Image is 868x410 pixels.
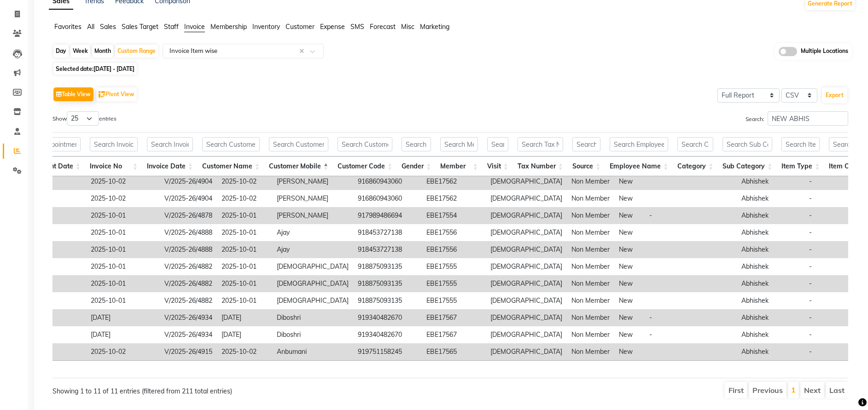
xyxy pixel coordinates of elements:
td: 2025-10-01 [86,207,160,224]
td: Non Member [567,241,614,258]
td: Diboshri [272,326,353,343]
td: 919340482670 [353,326,422,343]
input: Search Customer Name [202,137,260,151]
span: Customer [285,23,315,31]
td: Ajay [272,241,353,258]
td: - [804,309,850,326]
td: [PERSON_NAME] [272,190,353,207]
td: - [804,275,850,292]
th: Customer Mobile: activate to sort column descending [264,156,333,176]
td: [DATE] [217,309,272,326]
th: Customer Name: activate to sort column ascending [198,156,264,176]
td: Abhishek [737,258,804,275]
td: [DEMOGRAPHIC_DATA] [486,241,567,258]
input: Search Customer Code [338,137,392,151]
input: Search Item Type [781,137,820,151]
td: EBE17555 [422,292,486,309]
td: Non Member [567,173,614,190]
td: 2025-10-01 [86,224,160,241]
td: Non Member [567,275,614,292]
td: 2025-10-01 [86,292,160,309]
td: 917989486694 [353,207,422,224]
td: Diboshri [272,309,353,326]
td: V/2025-26/4915 [160,343,217,360]
span: Expense [320,23,345,31]
span: [DATE] - [DATE] [93,65,134,72]
th: Sub Category: activate to sort column ascending [718,156,777,176]
td: EBE17562 [422,190,486,207]
td: [DEMOGRAPHIC_DATA] [486,326,567,343]
td: 916860943060 [353,190,422,207]
td: New [614,190,645,207]
input: Search Sub Category [722,137,772,151]
td: [DEMOGRAPHIC_DATA] [486,190,567,207]
td: [DEMOGRAPHIC_DATA] [486,292,567,309]
td: - [804,292,850,309]
span: Inventory [252,23,280,31]
td: [DATE] [86,326,160,343]
td: EBE17567 [422,309,486,326]
td: 2025-10-02 [86,343,160,360]
td: Abhishek [737,224,804,241]
td: TK22 [19,343,86,360]
td: Non Member [567,326,614,343]
td: New [614,224,645,241]
input: Search Invoice Date [147,137,193,151]
th: Invoice Date: activate to sort column ascending [142,156,198,176]
td: Abhishek [737,190,804,207]
input: Search Customer Mobile [269,137,328,151]
input: Search Visit [487,137,508,151]
td: - [645,309,699,326]
td: 918875093135 [353,258,422,275]
td: EBE17567 [422,326,486,343]
td: Abhishek [737,241,804,258]
td: - [804,190,850,207]
td: Abhishek [737,326,804,343]
td: [DEMOGRAPHIC_DATA] [486,343,567,360]
th: Source: activate to sort column ascending [568,156,606,176]
th: Invoice No: activate to sort column ascending [85,156,142,176]
td: - [804,224,850,241]
td: TK13 [19,309,86,326]
th: Category: activate to sort column ascending [673,156,718,176]
span: Invoice [184,23,205,31]
div: Week [70,45,90,58]
td: Non Member [567,309,614,326]
td: 2025-10-01 [86,275,160,292]
td: EBE17554 [422,207,486,224]
td: V/2025-26/4934 [160,326,217,343]
td: [DEMOGRAPHIC_DATA] [272,275,353,292]
td: - [645,326,699,343]
span: Favorites [54,23,82,31]
td: Abhishek [737,275,804,292]
input: Search Source [572,137,601,151]
span: Sales Target [122,23,158,31]
td: TK32 [19,241,86,258]
td: EBE17556 [422,241,486,258]
span: Membership [210,23,247,31]
td: Abhishek [737,173,804,190]
td: [DEMOGRAPHIC_DATA] [486,275,567,292]
td: 918875093135 [353,275,422,292]
td: TK26 [19,258,86,275]
th: Tax Number: activate to sort column ascending [513,156,568,176]
span: Misc [401,23,414,31]
span: Multiple Locations [801,47,848,56]
input: Search Category [677,137,713,151]
td: V/2025-26/4878 [160,207,217,224]
td: New [614,241,645,258]
td: - [804,207,850,224]
td: New [614,309,645,326]
input: Search Gender [402,137,431,151]
td: [DATE] [86,309,160,326]
td: 2025-10-01 [86,258,160,275]
td: [DEMOGRAPHIC_DATA] [486,224,567,241]
td: V/2025-26/4882 [160,292,217,309]
td: EBE17556 [422,224,486,241]
td: Anbumani [272,343,353,360]
td: 2025-10-02 [217,190,272,207]
td: V/2025-26/4882 [160,258,217,275]
td: 918453727138 [353,224,422,241]
td: - [804,241,850,258]
img: pivot.png [99,91,105,98]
